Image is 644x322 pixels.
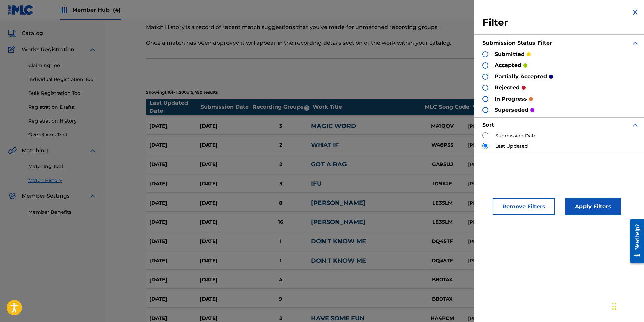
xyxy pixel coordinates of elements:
[250,257,311,265] div: 1
[200,180,250,188] div: [DATE]
[8,29,43,37] a: CatalogCatalog
[417,295,468,303] div: BB0TAX
[468,142,574,149] div: [PERSON_NAME]
[311,161,347,168] a: GOT A BAG
[422,103,472,111] div: MLC Song Code
[146,23,498,31] p: Match History is a record of recent match suggestions that you've made for unmatched recording gr...
[250,199,311,207] div: 8
[200,103,251,111] div: Submission Date
[482,17,639,29] h3: Filter
[28,117,97,125] a: Registration History
[311,180,322,187] a: IFU
[28,177,97,184] a: Match History
[149,257,200,265] div: [DATE]
[28,90,97,97] a: Bulk Registration Tool
[612,296,616,317] div: Drag
[417,218,468,226] div: LE35LM
[468,123,574,130] div: [PERSON_NAME], [PERSON_NAME]
[311,257,366,264] a: DON'T KNOW ME
[311,199,365,207] a: [PERSON_NAME]
[495,95,527,103] p: in progress
[200,295,250,303] div: [DATE]
[250,238,311,245] div: 1
[417,161,468,168] div: GA95UJ
[149,276,200,284] div: [DATE]
[304,105,309,111] span: ?
[60,6,68,14] img: Top Rightsholders
[610,290,644,322] iframe: Chat Widget
[631,39,639,47] img: expand
[495,61,521,70] p: accepted
[149,199,200,207] div: [DATE]
[250,141,311,149] div: 2
[473,103,581,111] div: Writers
[200,218,250,226] div: [DATE]
[468,219,574,226] div: [PERSON_NAME], [PERSON_NAME]
[22,146,48,155] span: Matching
[149,122,200,130] div: [DATE]
[417,238,468,245] div: DQ45TF
[625,214,644,268] iframe: Resource Center
[200,276,250,284] div: [DATE]
[72,6,121,14] span: Member Hub
[8,29,16,37] img: Catalog
[22,46,74,54] span: Works Registration
[149,141,200,149] div: [DATE]
[631,8,639,16] img: close
[468,257,574,264] div: [PERSON_NAME]
[495,84,520,92] p: rejected
[417,276,468,284] div: BB0TAX
[200,199,250,207] div: [DATE]
[311,122,356,130] a: MAGIC WORD
[8,13,49,21] a: SummarySummary
[565,198,621,215] button: Apply Filters
[8,5,34,15] img: MLC Logo
[149,161,200,168] div: [DATE]
[250,122,311,130] div: 3
[149,218,200,226] div: [DATE]
[8,46,17,54] img: Works Registration
[200,257,250,265] div: [DATE]
[252,103,312,111] div: Recording Groups
[482,39,552,46] strong: Submission Status Filter
[22,29,43,37] span: Catalog
[311,218,365,226] a: [PERSON_NAME]
[250,276,311,284] div: 4
[417,180,468,188] div: IG9KJE
[89,146,97,155] img: expand
[113,7,121,13] span: (4)
[468,315,574,322] div: [PERSON_NAME], [PERSON_NAME]
[146,39,498,47] p: Once a match has been approved it will appear in the recording details section of the work within...
[468,180,574,187] div: [PERSON_NAME]
[468,161,574,168] div: [PERSON_NAME]
[89,192,97,200] img: expand
[149,295,200,303] div: [DATE]
[495,143,528,150] label: Last Updated
[200,238,250,245] div: [DATE]
[417,257,468,265] div: DQ45TF
[28,131,97,138] a: Overclaims Tool
[313,103,421,111] div: Work Title
[495,132,537,139] label: Submission Date
[149,99,200,115] div: Last Updated Date
[200,141,250,149] div: [DATE]
[468,238,574,245] div: [PERSON_NAME]
[250,218,311,226] div: 16
[28,209,97,216] a: Member Benefits
[495,73,547,81] p: partially accepted
[311,141,339,149] a: WHAT IF
[417,199,468,207] div: LE35LM
[146,89,218,96] p: Showing 1,101 - 1,200 of 5,490 results
[482,122,494,128] strong: Sort
[8,146,17,155] img: Matching
[28,62,97,69] a: Claiming Tool
[417,122,468,130] div: MA1QQV
[200,161,250,168] div: [DATE]
[28,76,97,83] a: Individual Registration Tool
[22,192,70,200] span: Member Settings
[149,180,200,188] div: [DATE]
[417,141,468,149] div: W48P55
[468,199,574,207] div: [PERSON_NAME], [PERSON_NAME]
